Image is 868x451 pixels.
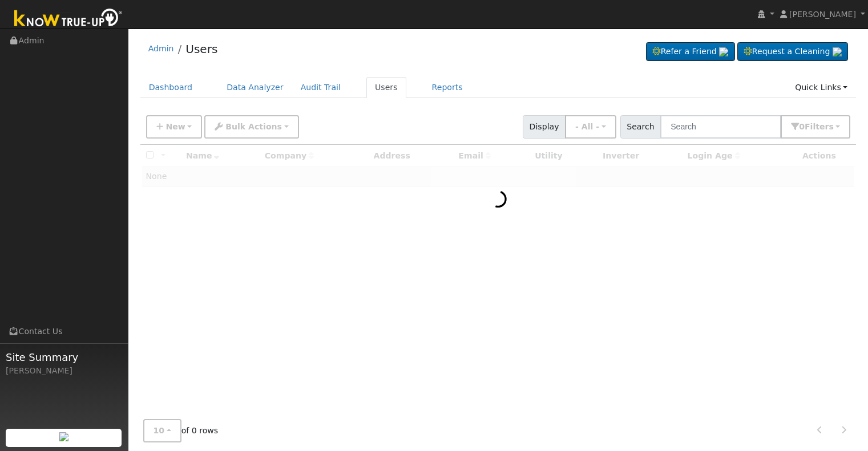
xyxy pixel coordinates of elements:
a: Reports [423,77,471,98]
a: Data Analyzer [218,77,292,98]
input: Search [660,115,781,139]
a: Refer a Friend [646,42,735,62]
span: 10 [154,426,165,435]
a: Dashboard [140,77,201,98]
img: retrieve [833,47,842,56]
img: retrieve [719,47,728,56]
a: Users [366,77,406,98]
span: s [829,122,833,131]
a: Admin [148,44,174,53]
img: retrieve [59,432,68,441]
a: Request a Cleaning [737,42,848,62]
a: Audit Trail [292,77,349,98]
span: [PERSON_NAME] [789,10,856,19]
span: New [165,122,185,131]
button: New [146,115,203,139]
button: 10 [143,419,181,442]
button: - All - [565,115,616,139]
span: Filter [805,122,834,131]
span: Search [620,115,661,139]
img: Know True-Up [9,6,128,32]
span: Bulk Actions [225,122,282,131]
span: Site Summary [6,350,122,365]
a: Users [185,42,217,56]
div: [PERSON_NAME] [6,365,122,377]
span: of 0 rows [143,419,219,442]
a: Quick Links [786,77,856,98]
button: 0Filters [781,115,850,139]
span: Display [523,115,566,139]
button: Bulk Actions [204,115,298,139]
